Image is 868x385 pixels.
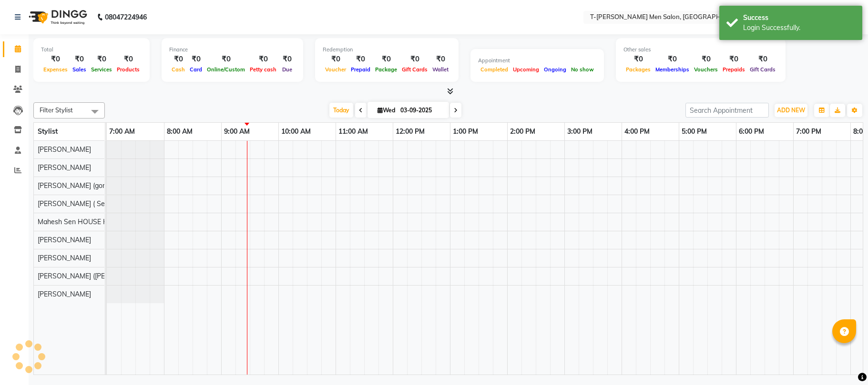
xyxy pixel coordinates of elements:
div: Success [743,13,855,23]
div: ₹0 [169,54,187,65]
a: 2:00 PM [508,125,538,138]
div: ₹0 [348,54,373,65]
span: [PERSON_NAME] (goru) [38,181,111,190]
div: ₹0 [747,54,778,65]
span: Wed [375,107,398,114]
span: Stylist [38,127,58,136]
span: Filter Stylist [40,106,73,114]
span: [PERSON_NAME] [38,236,91,244]
div: Total [41,46,142,54]
span: Card [187,66,204,73]
a: 9:00 AM [222,125,252,138]
input: Search Appointment [685,103,769,118]
span: No show [569,66,596,73]
div: ₹0 [114,54,142,65]
div: Login Successfully. [743,23,855,33]
button: ADD NEW [775,104,807,117]
span: [PERSON_NAME] [38,254,91,262]
span: [PERSON_NAME] ( Senior Staff ) [38,199,137,208]
span: Vouchers [692,66,720,73]
span: Due [280,66,295,73]
div: ₹0 [204,54,247,65]
span: Expenses [41,66,70,73]
div: ₹0 [323,54,348,65]
span: Packages [623,66,653,73]
div: ₹0 [187,54,204,65]
span: ADD NEW [777,107,805,114]
span: Sales [70,66,89,73]
span: Package [373,66,399,73]
div: Finance [169,46,296,54]
div: ₹0 [89,54,114,65]
span: Completed [478,66,511,73]
span: Mahesh Sen HOUSE KEEPING [38,217,131,226]
img: logo [24,4,90,30]
span: [PERSON_NAME] [38,145,91,154]
div: Other sales [623,46,778,54]
b: 08047224946 [105,4,147,30]
div: ₹0 [373,54,399,65]
input: 2025-09-03 [398,103,445,118]
div: ₹0 [247,54,279,65]
div: Redemption [323,46,451,54]
span: [PERSON_NAME] [38,163,91,172]
span: Memberships [653,66,692,73]
a: 7:00 AM [107,125,137,138]
div: Appointment [478,57,596,65]
a: 6:00 PM [736,125,766,138]
div: ₹0 [70,54,89,65]
span: Products [114,66,142,73]
div: ₹0 [623,54,653,65]
a: 11:00 AM [336,125,370,138]
div: ₹0 [692,54,720,65]
span: Online/Custom [204,66,247,73]
span: [PERSON_NAME] [38,290,91,298]
span: Services [89,66,114,73]
div: ₹0 [279,54,296,65]
div: ₹0 [653,54,692,65]
a: 3:00 PM [565,125,595,138]
div: ₹0 [720,54,747,65]
span: Upcoming [511,66,541,73]
a: 12:00 PM [393,125,427,138]
a: 10:00 AM [279,125,313,138]
span: Ongoing [541,66,569,73]
span: Petty cash [247,66,279,73]
span: Cash [169,66,187,73]
span: [PERSON_NAME] ([PERSON_NAME]) [38,272,150,280]
a: 1:00 PM [450,125,480,138]
a: 4:00 PM [622,125,652,138]
span: Today [329,103,353,118]
div: ₹0 [399,54,430,65]
span: Gift Cards [747,66,778,73]
span: Gift Cards [399,66,430,73]
div: ₹0 [41,54,70,65]
a: 7:00 PM [794,125,824,138]
div: ₹0 [430,54,451,65]
span: Wallet [430,66,451,73]
span: Prepaid [348,66,373,73]
span: Prepaids [720,66,747,73]
a: 8:00 AM [164,125,195,138]
a: 5:00 PM [679,125,709,138]
span: Voucher [323,66,348,73]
